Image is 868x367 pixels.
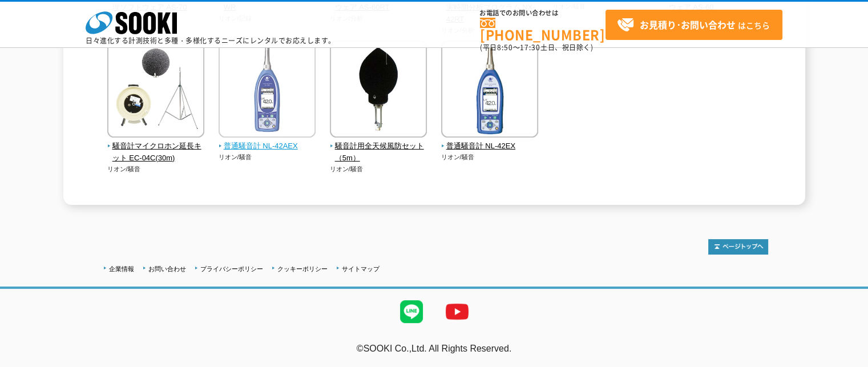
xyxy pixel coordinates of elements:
[107,41,204,140] img: 騒音計マイクロホン延長キット EC-04C(30m)
[219,41,316,140] img: 普通騒音計 NL-42AEX
[441,41,538,140] img: 普通騒音計 NL-42EX
[148,265,186,272] a: お問い合わせ
[480,18,605,41] a: [PHONE_NUMBER]
[389,289,434,334] img: LINE
[441,130,539,152] a: 普通騒音計 NL-42EX
[617,17,770,34] span: はこちら
[708,239,768,255] img: トップページへ
[520,42,540,53] span: 17:30
[824,356,868,365] a: テストMail
[441,152,539,162] p: リオン/騒音
[605,10,782,40] a: お見積り･お問い合わせはこちら
[342,265,380,272] a: サイトマップ
[330,41,427,140] img: 騒音計用全天候風防セット （5m）
[107,140,205,164] span: 騒音計マイクロホン延長キット EC-04C(30m)
[86,37,336,44] p: 日々進化する計測技術と多種・多様化するニーズにレンタルでお応えします。
[640,18,736,31] strong: お見積り･お問い合わせ
[480,42,593,53] span: (平日 ～ 土日、祝日除く)
[219,140,316,152] span: 普通騒音計 NL-42AEX
[219,130,316,152] a: 普通騒音計 NL-42AEX
[497,42,513,53] span: 8:50
[109,265,134,272] a: 企業情報
[107,164,205,174] p: リオン/騒音
[480,10,605,17] span: お電話でのお問い合わせは
[330,140,427,164] span: 騒音計用全天候風防セット （5m）
[200,265,263,272] a: プライバシーポリシー
[277,265,328,272] a: クッキーポリシー
[330,130,427,164] a: 騒音計用全天候風防セット （5m）
[434,289,480,334] img: YouTube
[441,140,539,152] span: 普通騒音計 NL-42EX
[219,152,316,162] p: リオン/騒音
[107,130,205,164] a: 騒音計マイクロホン延長キット EC-04C(30m)
[330,164,427,174] p: リオン/騒音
